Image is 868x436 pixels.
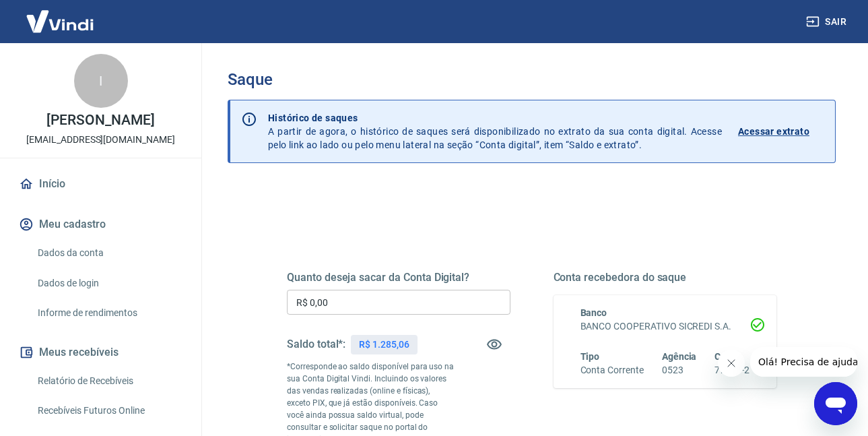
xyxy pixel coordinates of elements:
[74,54,128,108] div: I
[32,397,185,425] a: Recebíveis Futuros Online
[814,382,857,425] iframe: Botão para abrir a janela de mensagens
[32,270,185,297] a: Dados de login
[714,363,749,377] h6: 77896-2
[580,307,607,318] span: Banco
[738,111,824,152] a: Acessar extrato
[662,351,697,362] span: Agência
[228,70,836,89] h3: Saque
[738,125,809,138] p: Acessar extrato
[32,367,185,395] a: Relatório de Recebíveis
[287,338,345,351] h5: Saldo total*:
[750,347,857,377] iframe: Mensagem da empresa
[554,271,777,284] h5: Conta recebedora do saque
[16,210,185,239] button: Meu cadastro
[714,351,740,362] span: Conta
[662,363,697,377] h6: 0523
[287,271,510,284] h5: Quanto deseja sacar da Conta Digital?
[268,111,722,152] p: A partir de agora, o histórico de saques será disponibilizado no extrato da sua conta digital. Ac...
[16,1,104,42] img: Vindi
[8,9,113,20] span: Olá! Precisa de ajuda?
[46,113,154,127] p: [PERSON_NAME]
[580,351,600,362] span: Tipo
[580,363,644,377] h6: Conta Corrente
[16,169,185,199] a: Início
[803,9,852,34] button: Sair
[718,350,745,377] iframe: Fechar mensagem
[26,133,175,147] p: [EMAIL_ADDRESS][DOMAIN_NAME]
[359,338,409,352] p: R$ 1.285,06
[580,319,750,334] h6: BANCO COOPERATIVO SICREDI S.A.
[16,338,185,367] button: Meus recebíveis
[32,239,185,267] a: Dados da conta
[32,299,185,327] a: Informe de rendimentos
[268,111,722,125] p: Histórico de saques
